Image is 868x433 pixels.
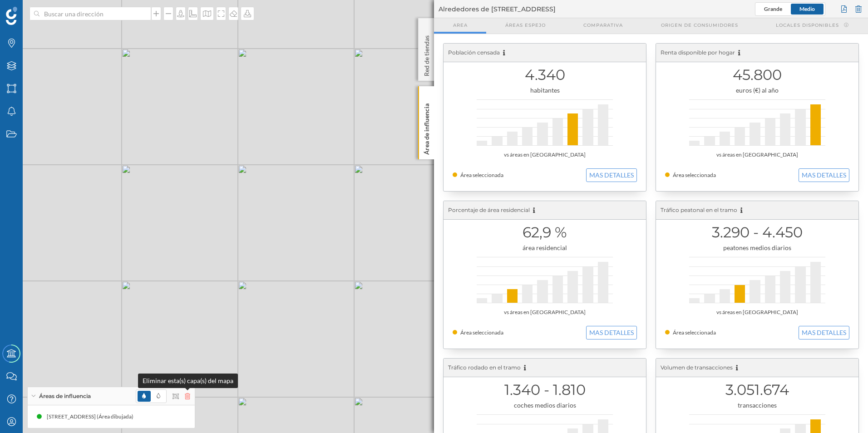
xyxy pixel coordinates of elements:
div: euros (€) al año [665,86,849,95]
span: Medio [799,5,815,12]
div: Renta disponible por hogar [656,44,858,62]
span: Comparativa [583,22,623,29]
span: Áreas de influencia [39,392,91,400]
button: MAS DETALLES [586,168,637,182]
div: vs áreas en [GEOGRAPHIC_DATA] [453,150,637,159]
h1: 62,9 % [453,224,637,241]
span: Área seleccionada [673,172,716,178]
div: Población censada [444,44,646,62]
div: peatones medios diarios [665,243,849,252]
span: Áreas espejo [505,22,546,29]
span: Area [453,22,468,29]
div: vs áreas en [GEOGRAPHIC_DATA] [665,150,849,159]
span: Locales disponibles [776,22,839,29]
span: Origen de consumidores [661,22,738,29]
h1: 3.051.674 [665,381,849,399]
h1: 1.340 - 1.810 [453,381,637,399]
div: Tráfico rodado en el tramo [444,359,646,377]
h1: 4.340 [453,66,637,84]
div: [STREET_ADDRESS] (Área dibujada) [47,412,138,421]
span: Área seleccionada [460,329,503,336]
span: Grande [764,5,782,12]
div: Porcentaje de área residencial [444,201,646,220]
div: coches medios diarios [453,401,637,410]
button: MAS DETALLES [799,168,849,182]
div: Tráfico peatonal en el tramo [656,201,858,220]
div: Volumen de transacciones [656,359,858,377]
span: Área seleccionada [460,172,503,178]
h1: 45.800 [665,66,849,84]
div: área residencial [453,243,637,252]
p: Red de tiendas [422,32,431,76]
span: Alrededores de [STREET_ADDRESS] [439,5,556,14]
h1: 3.290 - 4.450 [665,224,849,241]
button: MAS DETALLES [586,326,637,340]
span: Soporte [18,6,50,15]
div: transacciones [665,401,849,410]
img: Geoblink Logo [6,7,17,25]
button: MAS DETALLES [799,326,849,340]
div: vs áreas en [GEOGRAPHIC_DATA] [453,308,637,317]
span: Área seleccionada [673,329,716,336]
div: habitantes [453,86,637,95]
p: Área de influencia [422,100,431,155]
div: vs áreas en [GEOGRAPHIC_DATA] [665,308,849,317]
